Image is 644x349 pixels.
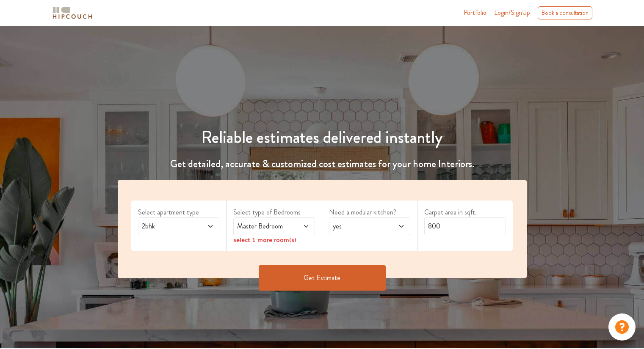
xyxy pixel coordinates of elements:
[259,265,386,291] button: Get Estimate
[331,221,387,231] span: yes
[113,158,532,170] h4: Get detailed, accurate & customized cost estimates for your home Interiors.
[494,8,530,17] span: Login/SignUp
[464,8,486,18] a: Portfolio
[51,3,94,22] span: logo-horizontal.svg
[113,127,532,148] h1: Reliable estimates delivered instantly
[235,221,291,231] span: Master Bedroom
[233,235,315,244] div: select 1 more room(s)
[233,207,315,217] label: Select type of Bedrooms
[538,6,592,19] div: Book a consultation
[140,221,196,231] span: 2bhk
[329,207,411,217] label: Need a modular kitchen?
[424,207,506,217] label: Carpet area in sqft.
[51,5,94,20] img: logo-horizontal.svg
[424,217,506,235] input: Enter area sqft
[138,207,220,217] label: Select apartment type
